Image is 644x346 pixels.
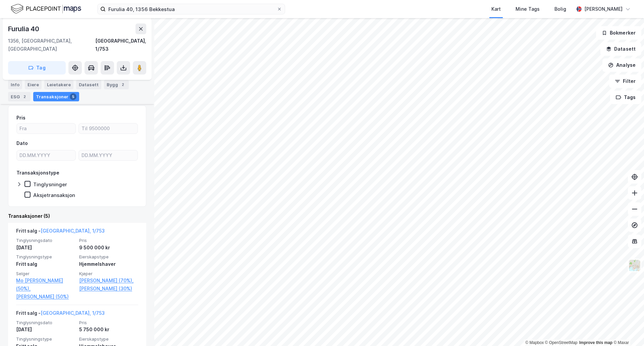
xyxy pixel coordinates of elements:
[79,336,138,342] span: Eierskapstype
[8,80,22,89] div: Info
[79,326,138,334] div: 5 750 000 kr
[610,314,644,346] div: Kontrollprogram for chat
[8,37,95,53] div: 1356, [GEOGRAPHIC_DATA], [GEOGRAPHIC_DATA]
[16,114,25,122] div: Pris
[79,238,138,243] span: Pris
[545,340,578,345] a: OpenStreetMap
[16,139,28,147] div: Dato
[8,212,146,220] div: Transaksjoner (5)
[17,123,75,134] input: Fra
[16,336,75,342] span: Tinglysningstype
[8,92,31,101] div: ESG
[596,26,641,40] button: Bokmerker
[41,310,105,316] a: [GEOGRAPHIC_DATA], 1/753
[609,75,641,88] button: Filter
[554,5,566,13] div: Bolig
[119,81,126,88] div: 2
[8,23,41,34] div: Furulia 40
[16,254,75,260] span: Tinglysningstype
[610,91,641,104] button: Tags
[628,259,641,272] img: Z
[104,80,129,89] div: Bygg
[79,285,138,293] a: [PERSON_NAME] (30%)
[79,123,138,134] input: Til 9500000
[33,192,75,198] div: Aksjetransaksjon
[584,5,623,13] div: [PERSON_NAME]
[79,150,138,160] input: DD.MM.YYYY
[579,340,612,345] a: Improve this map
[44,80,73,89] div: Leietakere
[16,277,75,293] a: Mo [PERSON_NAME] (50%),
[33,181,67,188] div: Tinglysninger
[79,244,138,252] div: 9 500 000 kr
[16,227,105,238] div: Fritt salg -
[25,80,42,89] div: Eiere
[16,293,75,301] a: [PERSON_NAME] (50%)
[41,228,105,234] a: [GEOGRAPHIC_DATA], 1/753
[33,92,79,101] div: Transaksjoner
[11,3,81,15] img: logo.f888ab2527a4732fd821a326f86c7f29.svg
[16,320,75,326] span: Tinglysningsdato
[525,340,544,345] a: Mapbox
[16,326,75,334] div: [DATE]
[76,80,101,89] div: Datasett
[21,93,28,100] div: 2
[16,244,75,252] div: [DATE]
[16,238,75,243] span: Tinglysningsdato
[70,93,76,100] div: 5
[491,5,501,13] div: Kart
[16,309,105,320] div: Fritt salg -
[79,271,138,277] span: Kjøper
[95,37,146,53] div: [GEOGRAPHIC_DATA], 1/753
[16,271,75,277] span: Selger
[610,314,644,346] iframe: Chat Widget
[79,254,138,260] span: Eierskapstype
[600,42,641,56] button: Datasett
[106,4,277,14] input: Søk på adresse, matrikkel, gårdeiere, leietakere eller personer
[602,58,641,72] button: Analyse
[79,277,138,285] a: [PERSON_NAME] (70%),
[17,150,75,160] input: DD.MM.YYYY
[8,61,66,75] button: Tag
[516,5,540,13] div: Mine Tags
[79,320,138,326] span: Pris
[16,169,59,177] div: Transaksjonstype
[79,260,138,268] div: Hjemmelshaver
[16,260,75,268] div: Fritt salg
